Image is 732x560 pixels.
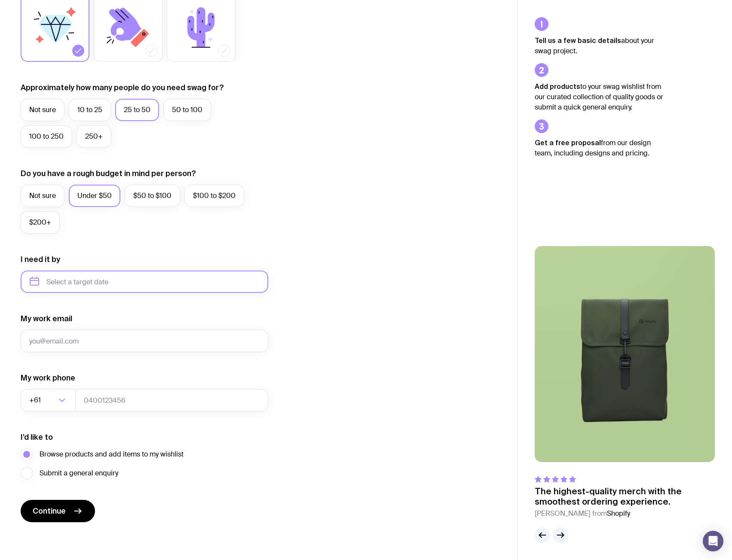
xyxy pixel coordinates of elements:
button: Continue [21,500,95,522]
p: about your swag project. [535,35,664,56]
p: to your swag wishlist from our curated collection of quality goods or submit a quick general enqu... [535,81,664,113]
span: Continue [33,506,66,516]
label: $50 to $100 [125,185,180,207]
div: Search for option [21,389,76,411]
input: Search for option [43,389,56,411]
label: $200+ [21,211,60,234]
span: +61 [29,389,43,411]
label: 50 to 100 [163,99,211,121]
cite: [PERSON_NAME] from [535,508,715,519]
strong: Get a free proposal [535,139,601,146]
label: $100 to $200 [184,185,244,207]
span: Submit a general enquiry [40,468,118,478]
label: Do you have a rough budget in mind per person? [21,168,196,179]
label: Approximately how many people do you need swag for? [21,82,224,93]
div: Open Intercom Messenger [703,531,723,551]
input: 0400123456 [75,389,268,411]
strong: Add products [535,82,580,90]
label: 250+ [77,125,111,148]
label: 100 to 250 [21,125,72,148]
label: My work email [21,313,72,324]
strong: Tell us a few basic details [535,37,621,44]
span: Shopify [607,509,630,518]
label: Not sure [21,99,64,121]
input: you@email.com [21,330,268,352]
label: My work phone [21,373,75,383]
label: Not sure [21,185,64,207]
p: from our design team, including designs and pricing. [535,137,664,158]
label: I need it by [21,254,60,265]
p: The highest-quality merch with the smoothest ordering experience. [535,486,715,507]
label: I’d like to [21,432,53,442]
label: 25 to 50 [115,99,159,121]
label: Under $50 [69,185,120,207]
input: Select a target date [21,271,268,293]
label: 10 to 25 [69,99,111,121]
span: Browse products and add items to my wishlist [40,449,184,460]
